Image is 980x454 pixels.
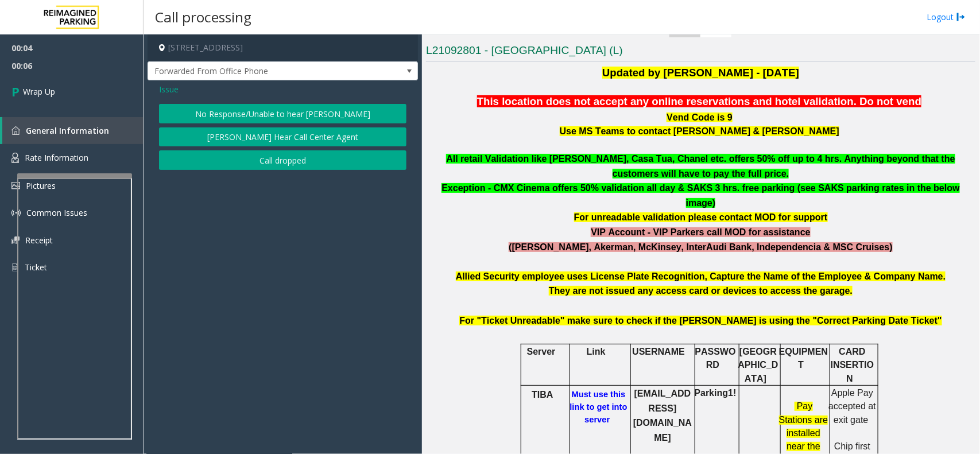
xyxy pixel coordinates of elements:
span: [GEOGRAPHIC_DATA] [738,347,778,383]
b: VIP Account - VIP Parkers call MOD for assistance [591,227,810,237]
h3: L21092801 - [GEOGRAPHIC_DATA] (L) [426,43,975,62]
b: Allied Security employee uses License Plate Recognition, Capture the Name of the Employee & Compa... [456,271,946,281]
h4: [STREET_ADDRESS] [148,34,418,61]
b: Parking1! [695,388,737,398]
img: 'icon' [11,153,19,163]
b: [EMAIL_ADDRESS][DOMAIN_NAME] [633,389,692,443]
b: For "Ticket Unreadable" make sure to check if the [PERSON_NAME] is using the "Correct Parking Dat... [459,316,942,325]
b: For unreadable validation please contact MOD for support [574,212,828,222]
img: 'icon' [11,208,21,218]
span: Apple Pay accepted at exit gate [828,388,876,425]
b: All retail Validation like [PERSON_NAME], Casa Tua, Chanel etc. offers 50% off up to 4 hrs. Anyth... [446,154,955,179]
span: Wrap Up [23,86,55,98]
span: . Do not vend [854,95,921,107]
a: General Information [2,117,144,144]
a: Logout [927,11,966,23]
h3: Call processing [149,3,257,31]
span: This location does not accept any online reservations and hotel validation [477,95,854,107]
span: Updated by [PERSON_NAME] - [DATE] [602,67,799,79]
span: Vend Code is 9 [667,112,733,122]
img: 'icon' [11,236,20,244]
b: Exception - CMX Cinema offers 50% validation all day & SAKS 3 hrs. free parking (see SAKS parking... [441,183,959,208]
span: Server [527,347,556,356]
button: No Response/Unable to hear [PERSON_NAME] [159,104,406,123]
img: 'icon' [11,126,20,135]
button: [PERSON_NAME] Hear Call Center Agent [159,127,406,147]
img: 'icon' [11,182,20,189]
span: TIBA [532,390,553,399]
span: Forwarded From Office Phone [148,62,363,80]
b: They are not issued any access card or devices to access the garage. [549,286,853,296]
span: Issue [159,83,179,95]
button: Call dropped [159,150,406,170]
span: EQUIPMENT [779,347,828,370]
img: 'icon' [11,262,19,273]
span: Use MS Teams to contact [PERSON_NAME] & [PERSON_NAME] [560,126,839,136]
span: Rate Information [25,152,88,163]
img: logout [956,11,966,23]
span: PASSWORD [695,347,736,370]
a: Must use this link to get into server [570,390,627,424]
span: CARD INSERTION [831,347,874,383]
span: Link [587,347,606,356]
b: ([PERSON_NAME], Akerman, McKinsey, InterAudi Bank, Independencia & MSC Cruises) [509,242,893,252]
span: USERNAME [632,347,685,356]
span: General Information [26,125,109,136]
